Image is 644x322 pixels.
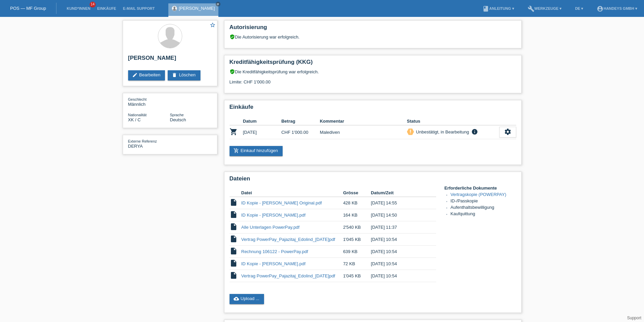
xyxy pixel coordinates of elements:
i: close [216,2,220,6]
div: Die Kreditfähigkeitsprüfung war erfolgreich. Limite: CHF 1'000.00 [230,69,516,90]
i: insert_drive_file [230,247,238,255]
a: [PERSON_NAME] [179,6,215,11]
span: Deutsch [170,117,186,122]
a: close [216,2,220,6]
li: Aufenthaltsbewilligung [451,205,516,211]
h2: Einkäufe [230,104,516,114]
td: [DATE] 14:55 [371,197,426,209]
td: [DATE] 10:54 [371,258,426,270]
span: Kosovo / C / 03.07.1996 [128,117,141,122]
i: add_shopping_cart [234,148,239,153]
i: book [482,5,489,12]
a: cloud_uploadUpload ... [230,294,264,304]
th: Datei [241,189,343,197]
span: 14 [90,2,96,7]
a: ID Kopie - [PERSON_NAME].pdf [241,213,306,218]
a: account_circleHandeys GmbH ▾ [593,6,641,10]
span: Geschlecht [128,97,147,101]
h2: [PERSON_NAME] [128,55,212,65]
th: Datum [243,117,282,125]
a: Einkäufe [94,6,119,10]
h2: Dateien [230,175,516,185]
h2: Kreditfähigkeitsprüfung (KKG) [230,59,516,69]
a: Alle Unterlagen PowerPay.pdf [241,225,300,230]
a: buildWerkzeuge ▾ [524,6,565,10]
i: edit [132,72,138,78]
i: insert_drive_file [230,210,238,219]
a: deleteLöschen [168,70,200,80]
th: Datum/Zeit [371,189,426,197]
th: Status [407,117,499,125]
i: insert_drive_file [230,198,238,206]
a: editBearbeiten [128,70,165,80]
i: POSP00027951 [230,128,238,136]
td: 1'045 KB [343,270,371,282]
i: info [471,128,479,135]
div: Unbestätigt, in Bearbeitung [414,128,469,135]
th: Grösse [343,189,371,197]
h4: Erforderliche Dokumente [445,185,516,191]
i: verified_user [230,34,235,40]
i: cloud_upload [234,296,239,301]
li: Kaufquittung [451,211,516,218]
a: ID Kopie - [PERSON_NAME] Original.pdf [241,200,322,205]
span: Externe Referenz [128,139,157,143]
i: insert_drive_file [230,259,238,267]
a: Kund*innen [63,6,94,10]
a: Support [627,316,641,320]
a: bookAnleitung ▾ [479,6,517,10]
td: 72 KB [343,258,371,270]
i: insert_drive_file [230,223,238,231]
a: Vertrag PowerPay_Pajazitaj_Edolind_[DATE]pdf [241,237,335,242]
td: 164 KB [343,209,371,221]
span: Sprache [170,113,184,117]
div: Männlich [128,97,170,107]
td: [DATE] 10:54 [371,246,426,258]
i: insert_drive_file [230,271,238,279]
div: Die Autorisierung war erfolgreich. [230,34,516,40]
td: [DATE] [243,125,282,139]
i: priority_high [408,129,413,134]
td: [DATE] 11:37 [371,221,426,233]
a: ID Kopie - [PERSON_NAME].pdf [241,261,306,266]
td: [DATE] 10:54 [371,233,426,246]
td: [DATE] 10:54 [371,270,426,282]
i: insert_drive_file [230,235,238,243]
h2: Autorisierung [230,24,516,34]
i: delete [172,72,177,78]
a: Vertragskopie (POWERPAY) [451,192,506,197]
td: 639 KB [343,246,371,258]
td: 1'045 KB [343,233,371,246]
td: [DATE] 14:50 [371,209,426,221]
li: ID-/Passkopie [451,198,516,205]
td: CHF 1'000.00 [281,125,320,139]
div: DERYA [128,139,170,149]
td: 428 KB [343,197,371,209]
i: verified_user [230,69,235,74]
i: settings [504,128,511,135]
a: Rechnung 106122 - PowerPay.pdf [241,249,308,254]
i: account_circle [597,5,603,12]
i: star_border [210,22,216,28]
a: Vertrag PowerPay_Pajazitaj_Edolind_[DATE]pdf [241,273,335,278]
a: DE ▾ [572,6,587,10]
i: build [528,5,534,12]
td: 2'540 KB [343,221,371,233]
td: Malediven [320,125,407,139]
th: Kommentar [320,117,407,125]
span: Nationalität [128,113,147,117]
th: Betrag [281,117,320,125]
a: star_border [210,22,216,29]
a: POS — MF Group [10,6,46,11]
a: add_shopping_cartEinkauf hinzufügen [230,146,283,156]
a: E-Mail Support [120,6,158,10]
